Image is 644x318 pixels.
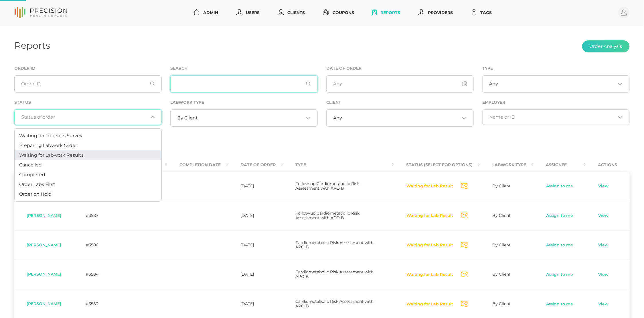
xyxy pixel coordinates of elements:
th: Actions [586,158,630,171]
span: [PERSON_NAME] [27,213,61,218]
input: Search for option [498,81,616,87]
div: Search for option [326,109,474,127]
a: Assign to me [546,213,574,219]
span: Cancelled [19,162,42,168]
a: View [598,213,609,219]
a: View [598,183,609,189]
span: [PERSON_NAME] [27,272,61,277]
span: [PERSON_NAME] [27,301,61,306]
span: [PERSON_NAME] [27,242,61,248]
a: Users [234,7,262,18]
span: By Client [492,213,511,218]
span: By Client [177,115,198,121]
a: Admin [191,7,220,18]
label: Order ID [14,66,35,71]
h1: Reports [14,40,50,51]
button: Waiting for Lab Result [406,272,453,278]
label: Status [14,100,31,105]
a: Reports [370,7,402,18]
button: Waiting for Lab Result [406,213,453,219]
a: Assign to me [546,183,574,189]
span: Waiting for Patient's Survey [19,133,82,138]
span: Any [489,81,498,87]
input: Search for option [198,115,304,121]
span: Any [333,115,342,121]
th: Labwork Type : activate to sort column ascending [480,158,534,171]
span: Completed [19,172,45,177]
span: By Client [492,272,511,277]
svg: Send Notification [461,242,468,248]
input: First or Last Name [170,75,318,93]
label: Labwork Type [170,100,204,105]
input: Search for option [489,114,616,120]
label: Search [170,66,187,71]
a: Coupons [321,7,356,18]
svg: Send Notification [461,213,468,219]
input: Any [326,75,474,93]
a: Assign to me [546,242,574,248]
span: Follow-up Cardiometabolic Risk Assessment with APO B [295,181,359,191]
span: Cardiometabolic Risk Assessment with APO B [295,269,374,279]
svg: Send Notification [461,272,468,278]
button: Waiting for Lab Result [406,183,453,189]
input: Search for option [21,114,148,120]
a: Tags [469,7,494,18]
td: #3586 [74,230,114,260]
span: Waiting for Labwork Results [19,152,84,158]
span: Cardiometabolic Risk Assessment with APO B [295,240,374,250]
th: Completion Date : activate to sort column ascending [167,158,228,171]
th: Status (Select for Options) : activate to sort column ascending [394,158,480,171]
td: #3584 [74,260,114,289]
a: Assign to me [546,272,574,278]
a: View [598,272,609,278]
td: [DATE] [228,260,283,289]
div: Search for option [482,109,630,125]
label: Date of Order [326,66,361,71]
span: By Client [492,242,511,248]
button: Waiting for Lab Result [406,301,453,307]
a: Providers [416,7,455,18]
span: Cardiometabolic Risk Assessment with APO B [295,299,374,309]
button: Order Analysis [582,40,630,52]
div: Search for option [14,109,162,125]
span: Preparing Labwork Order [19,143,77,148]
label: Type [482,66,493,71]
label: Employer [482,100,505,105]
th: Assignee : activate to sort column ascending [534,158,586,171]
button: Waiting for Lab Result [406,242,453,248]
div: Search for option [170,109,318,127]
span: By Client [492,301,511,306]
td: #3587 [74,201,114,230]
td: [DATE] [228,201,283,230]
div: Search for option [482,75,630,93]
a: View [598,301,609,307]
a: View [598,242,609,248]
input: Order ID [14,75,162,93]
span: Follow-up Cardiometabolic Risk Assessment with APO B [295,211,359,220]
a: Clients [276,7,307,18]
svg: Send Notification [461,301,468,307]
svg: Send Notification [461,183,468,189]
span: By Client [492,183,511,189]
td: [DATE] [228,230,283,260]
label: Client [326,100,341,105]
td: [DATE] [228,171,283,201]
span: Order on Hold [19,191,52,197]
span: Order Labs First [19,182,55,187]
th: Date Of Order : activate to sort column ascending [228,158,283,171]
a: Assign to me [546,301,574,307]
th: Type : activate to sort column ascending [283,158,394,171]
input: Search for option [342,115,460,121]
